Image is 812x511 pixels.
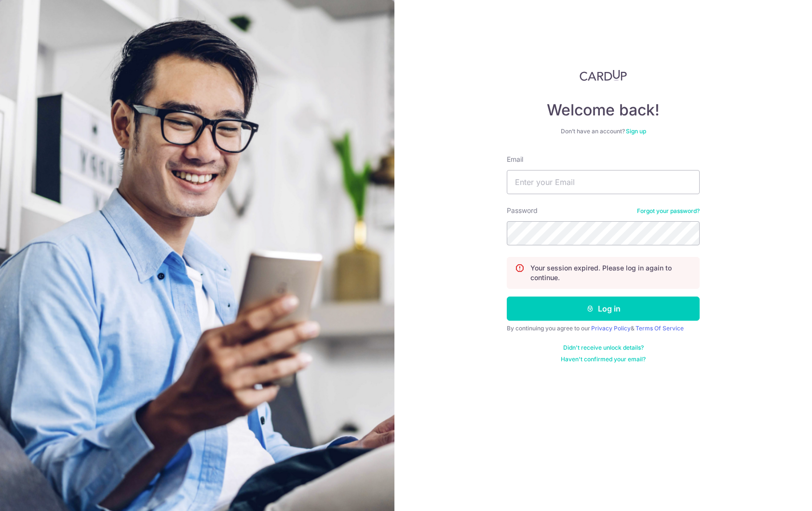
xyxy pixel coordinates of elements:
[636,325,684,332] a: Terms Of Service
[507,128,700,135] div: Don’t have an account?
[507,100,700,120] h4: Welcome back!
[626,128,646,135] a: Sign up
[591,325,631,332] a: Privacy Policy
[563,344,644,352] a: Didn't receive unlock details?
[507,297,700,321] button: Log in
[507,206,538,215] label: Password
[530,263,691,283] p: Your session expired. Please log in again to continue.
[637,207,700,215] a: Forgot your password?
[580,70,627,81] img: CardUp Logo
[561,355,646,363] a: Haven't confirmed your email?
[507,155,523,164] label: Email
[507,170,700,194] input: Enter your Email
[507,325,700,332] div: By continuing you agree to our &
